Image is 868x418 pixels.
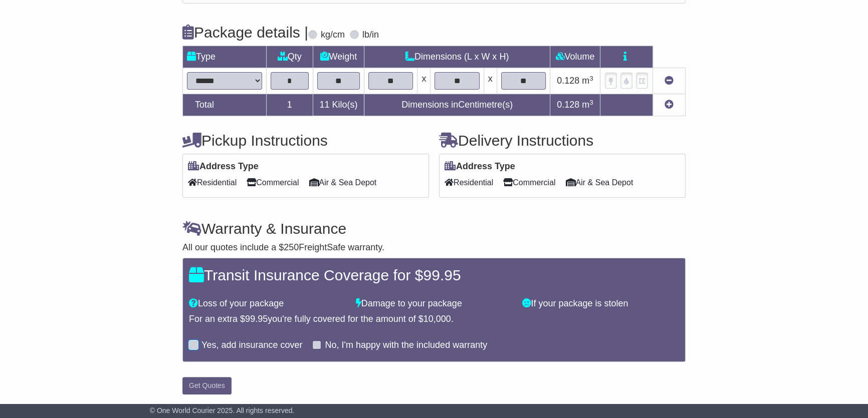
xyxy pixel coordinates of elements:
[351,298,518,309] div: Damage to your package
[247,175,299,190] span: Commercial
[189,267,679,283] h4: Transit Insurance Coverage for $
[445,175,493,190] span: Residential
[182,24,308,41] h4: Package details |
[189,314,679,325] div: For an extra $ you're fully covered for the amount of $ .
[582,100,593,110] span: m
[284,242,299,252] span: 250
[313,94,364,116] td: Kilo(s)
[557,76,579,86] span: 0.128
[245,314,268,324] span: 99.95
[319,100,329,110] span: 11
[201,340,302,351] label: Yes, add insurance cover
[445,161,515,172] label: Address Type
[423,314,451,324] span: 10,000
[517,298,684,309] div: If your package is stolen
[182,242,686,253] div: All our quotes include a $ FreightSafe warranty.
[503,175,555,190] span: Commercial
[184,298,351,309] div: Loss of your package
[150,406,295,414] span: © One World Courier 2025. All rights reserved.
[665,100,674,110] a: Add new item
[325,340,487,351] label: No, I'm happy with the included warranty
[183,94,267,116] td: Total
[362,30,379,41] label: lb/in
[589,75,593,82] sup: 3
[182,377,232,394] button: Get Quotes
[550,46,600,68] td: Volume
[582,76,593,86] span: m
[188,161,259,172] label: Address Type
[589,99,593,106] sup: 3
[439,132,686,149] h4: Delivery Instructions
[313,46,364,68] td: Weight
[321,30,345,41] label: kg/cm
[364,46,550,68] td: Dimensions (L x W x H)
[182,220,686,237] h4: Warranty & Insurance
[557,100,579,110] span: 0.128
[183,46,267,68] td: Type
[364,94,550,116] td: Dimensions in Centimetre(s)
[188,175,237,190] span: Residential
[182,132,429,149] h4: Pickup Instructions
[267,94,313,116] td: 1
[566,175,633,190] span: Air & Sea Depot
[309,175,377,190] span: Air & Sea Depot
[665,76,674,86] a: Remove this item
[267,46,313,68] td: Qty
[423,267,461,283] span: 99.95
[417,68,430,94] td: x
[484,68,497,94] td: x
